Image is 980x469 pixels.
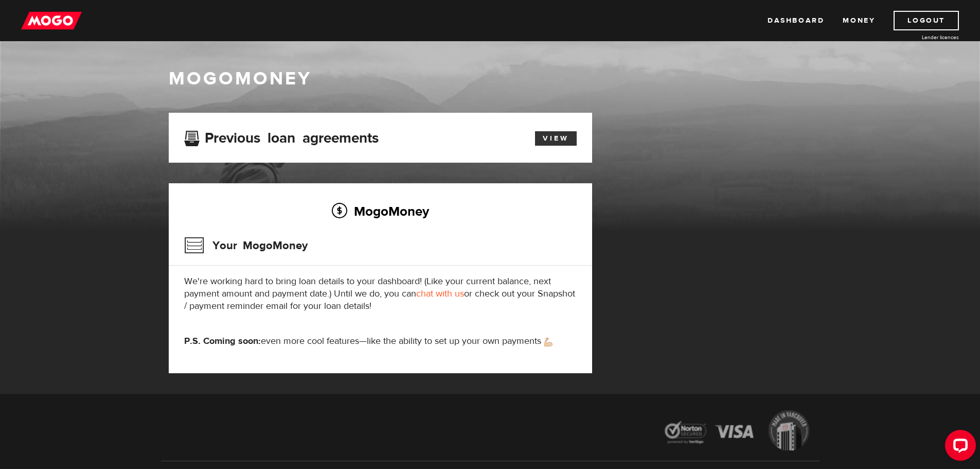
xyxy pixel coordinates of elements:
[184,200,577,222] h2: MogoMoney
[416,288,464,300] a: chat with us
[184,130,379,143] h3: Previous loan agreements
[882,33,959,41] a: Lender licences
[894,11,959,30] a: Logout
[655,403,819,461] img: legal-icons-92a2ffecb4d32d839781d1b4e4802d7b.png
[184,335,577,348] p: even more cool features—like the ability to set up your own payments
[937,426,980,469] iframe: LiveChat chat widget
[184,232,308,259] h3: Your MogoMoney
[843,11,875,30] a: Money
[169,68,812,90] h1: MogoMoney
[184,275,577,312] p: We're working hard to bring loan details to your dashboard! (Like your current balance, next paym...
[184,335,261,347] strong: P.S. Coming soon:
[768,11,824,30] a: Dashboard
[535,131,577,146] a: View
[21,11,82,30] img: mogo_logo-11ee424be714fa7cbb0f0f49df9e16ec.png
[544,338,553,346] img: strong arm emoji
